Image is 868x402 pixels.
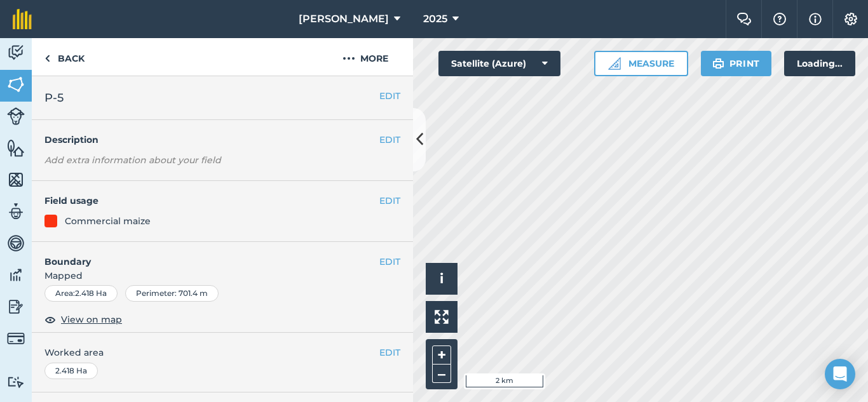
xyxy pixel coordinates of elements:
img: svg+xml;base64,PD94bWwgdmVyc2lvbj0iMS4wIiBlbmNvZGluZz0idXRmLTgiPz4KPCEtLSBHZW5lcmF0b3I6IEFkb2JlIE... [7,234,25,253]
img: Ruler icon [608,57,621,70]
em: Add extra information about your field [44,154,221,166]
img: svg+xml;base64,PD94bWwgdmVyc2lvbj0iMS4wIiBlbmNvZGluZz0idXRmLTgiPz4KPCEtLSBHZW5lcmF0b3I6IEFkb2JlIE... [7,376,25,388]
img: svg+xml;base64,PHN2ZyB4bWxucz0iaHR0cDovL3d3dy53My5vcmcvMjAwMC9zdmciIHdpZHRoPSIxNyIgaGVpZ2h0PSIxNy... [809,11,822,27]
button: EDIT [379,345,400,359]
div: Perimeter : 701.4 m [125,285,219,302]
button: EDIT [379,194,400,208]
span: 2025 [423,11,447,27]
button: Satellite (Azure) [438,51,560,76]
img: A question mark icon [772,13,787,25]
button: View on map [44,312,122,327]
img: A cog icon [843,13,858,25]
button: – [432,365,451,383]
img: svg+xml;base64,PD94bWwgdmVyc2lvbj0iMS4wIiBlbmNvZGluZz0idXRmLTgiPz4KPCEtLSBHZW5lcmF0b3I6IEFkb2JlIE... [7,202,25,221]
img: svg+xml;base64,PD94bWwgdmVyc2lvbj0iMS4wIiBlbmNvZGluZz0idXRmLTgiPz4KPCEtLSBHZW5lcmF0b3I6IEFkb2JlIE... [7,43,25,62]
span: Mapped [32,269,413,283]
span: View on map [61,312,122,326]
span: i [440,271,444,286]
img: svg+xml;base64,PD94bWwgdmVyc2lvbj0iMS4wIiBlbmNvZGluZz0idXRmLTgiPz4KPCEtLSBHZW5lcmF0b3I6IEFkb2JlIE... [7,265,25,285]
div: Commercial maize [65,214,151,228]
div: Open Intercom Messenger [825,359,855,389]
span: [PERSON_NAME] [299,11,389,27]
img: svg+xml;base64,PHN2ZyB4bWxucz0iaHR0cDovL3d3dy53My5vcmcvMjAwMC9zdmciIHdpZHRoPSIxOCIgaGVpZ2h0PSIyNC... [44,312,56,327]
button: i [426,263,458,295]
img: svg+xml;base64,PD94bWwgdmVyc2lvbj0iMS4wIiBlbmNvZGluZz0idXRmLTgiPz4KPCEtLSBHZW5lcmF0b3I6IEFkb2JlIE... [7,107,25,125]
div: Area : 2.418 Ha [44,285,118,302]
span: Worked area [44,345,400,359]
img: svg+xml;base64,PHN2ZyB4bWxucz0iaHR0cDovL3d3dy53My5vcmcvMjAwMC9zdmciIHdpZHRoPSI1NiIgaGVpZ2h0PSI2MC... [7,170,25,189]
button: Print [701,51,772,76]
img: svg+xml;base64,PHN2ZyB4bWxucz0iaHR0cDovL3d3dy53My5vcmcvMjAwMC9zdmciIHdpZHRoPSI1NiIgaGVpZ2h0PSI2MC... [7,138,25,157]
button: EDIT [379,133,400,147]
img: svg+xml;base64,PD94bWwgdmVyc2lvbj0iMS4wIiBlbmNvZGluZz0idXRmLTgiPz4KPCEtLSBHZW5lcmF0b3I6IEFkb2JlIE... [7,297,25,316]
div: Loading... [784,51,855,76]
button: + [432,345,451,365]
div: 2.418 Ha [44,363,98,379]
button: Measure [594,51,688,76]
h4: Description [44,133,400,147]
a: Back [32,38,97,76]
button: More [318,38,413,76]
button: EDIT [379,255,400,269]
img: svg+xml;base64,PHN2ZyB4bWxucz0iaHR0cDovL3d3dy53My5vcmcvMjAwMC9zdmciIHdpZHRoPSIxOSIgaGVpZ2h0PSIyNC... [712,56,724,71]
h4: Boundary [32,242,379,269]
img: svg+xml;base64,PD94bWwgdmVyc2lvbj0iMS4wIiBlbmNvZGluZz0idXRmLTgiPz4KPCEtLSBHZW5lcmF0b3I6IEFkb2JlIE... [7,330,25,347]
img: fieldmargin Logo [13,9,32,29]
img: svg+xml;base64,PHN2ZyB4bWxucz0iaHR0cDovL3d3dy53My5vcmcvMjAwMC9zdmciIHdpZHRoPSI1NiIgaGVpZ2h0PSI2MC... [7,75,25,94]
button: EDIT [379,89,400,103]
img: Two speech bubbles overlapping with the left bubble in the forefront [736,13,752,25]
img: svg+xml;base64,PHN2ZyB4bWxucz0iaHR0cDovL3d3dy53My5vcmcvMjAwMC9zdmciIHdpZHRoPSI5IiBoZWlnaHQ9IjI0Ii... [44,51,50,66]
span: P-5 [44,89,64,107]
h4: Field usage [44,194,379,208]
img: svg+xml;base64,PHN2ZyB4bWxucz0iaHR0cDovL3d3dy53My5vcmcvMjAwMC9zdmciIHdpZHRoPSIyMCIgaGVpZ2h0PSIyNC... [342,51,355,66]
img: Four arrows, one pointing top left, one top right, one bottom right and the last bottom left [435,310,449,324]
